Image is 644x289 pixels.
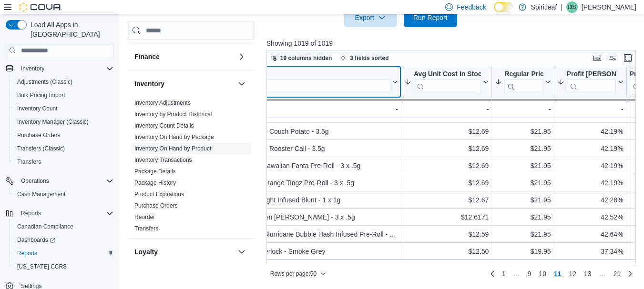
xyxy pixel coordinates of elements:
[214,246,398,258] div: GRAV 4" Mini Sherlock - Smoke Grey
[495,70,551,94] button: Regular Price
[236,247,247,258] button: Loyalty
[10,220,117,233] button: Canadian Compliance
[266,268,330,279] button: Rows per page:50
[495,246,551,258] div: $19.95
[214,70,390,94] div: Product
[607,52,618,64] button: Display options
[404,178,489,189] div: $12.69
[535,266,550,281] a: Page 10 of 21
[134,248,158,257] h3: Loyalty
[17,223,73,230] span: Canadian Compliance
[624,268,636,279] a: Next page
[13,189,69,200] a: Cash Management
[17,175,113,187] span: Operations
[495,103,551,115] div: -
[539,269,546,279] span: 10
[27,20,113,39] span: Load All Apps in [GEOGRAPHIC_DATA]
[134,225,158,233] span: Transfers
[10,102,117,115] button: Inventory Count
[595,269,610,281] li: Skipping pages 14 to 20
[404,263,489,275] div: $12.39
[13,76,76,88] a: Adjustments (Classic)
[134,100,191,107] span: Inventory Adjustments
[13,248,113,259] span: Reports
[404,143,489,155] div: $12.69
[17,175,53,187] button: Operations
[17,236,55,244] span: Dashboards
[10,233,117,247] a: Dashboards
[561,1,562,13] p: |
[2,174,117,188] button: Operations
[127,98,255,239] div: Inventory
[554,269,562,279] span: 11
[270,270,317,278] span: Rows per page : 50
[495,143,551,155] div: $21.95
[510,269,524,281] li: Skipping pages 2 to 8
[13,261,113,272] span: Washington CCRS
[413,13,448,22] span: Run Report
[404,246,489,258] div: $12.50
[622,52,634,64] button: Enter fullscreen
[134,202,178,210] span: Purchase Orders
[557,229,623,240] div: 42.64%
[13,143,69,154] a: Transfers (Classic)
[266,39,640,48] p: Showing 1019 of 1019
[592,52,603,64] button: Keyboard shortcuts
[13,261,71,272] a: [US_STATE] CCRS
[134,123,194,130] a: Inventory Count Details
[613,269,621,279] span: 21
[134,157,192,164] a: Inventory Transactions
[19,2,62,12] img: Cova
[566,70,615,94] div: Profit Margin (%)
[557,160,623,172] div: 42.19%
[2,207,117,220] button: Reports
[214,126,398,138] div: Catch Me Outside Couch Potato - 3.5g
[13,221,113,232] span: Canadian Compliance
[504,70,543,94] div: Regular Price
[404,8,457,27] button: Run Report
[557,212,623,223] div: 42.52%
[495,126,551,138] div: $21.95
[337,52,392,64] button: 3 fields sorted
[134,169,176,175] a: Package Details
[134,168,176,176] span: Package Details
[214,178,398,189] div: Pistol and Paris Orange Tingz Pre-Roll - 3 x .5g
[214,70,390,79] div: Product
[13,156,113,168] span: Transfers
[404,160,489,172] div: $12.69
[134,191,184,199] span: Product Expirations
[13,248,41,259] a: Reports
[495,263,551,275] div: $21.95
[280,54,332,62] span: 19 columns hidden
[17,131,61,139] span: Purchase Orders
[404,126,489,138] div: $12.69
[134,100,191,107] a: Inventory Adjustments
[17,158,41,166] span: Transfers
[580,266,595,281] a: Page 13 of 21
[10,129,117,142] button: Purchase Orders
[582,1,636,13] p: [PERSON_NAME]
[404,195,489,206] div: $12.67
[487,266,636,281] nav: Pagination for preceding grid
[10,155,117,169] button: Transfers
[21,209,41,217] span: Reports
[569,269,577,279] span: 12
[13,234,59,246] a: Dashboards
[17,118,89,126] span: Inventory Manager (Classic)
[134,111,212,118] a: Inventory by Product Historical
[504,70,543,79] div: Regular Price
[531,1,557,13] p: Spiritleaf
[21,177,49,185] span: Operations
[236,79,247,90] button: Inventory
[134,122,194,130] span: Inventory Count Details
[557,143,623,155] div: 42.19%
[498,266,510,281] a: Page 1 of 21
[134,180,176,187] a: Package History
[557,195,623,206] div: 42.28%
[344,8,397,27] button: Export
[17,91,65,99] span: Bulk Pricing Import
[17,190,65,198] span: Cash Management
[17,63,113,74] span: Inventory
[557,246,623,258] div: 37.34%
